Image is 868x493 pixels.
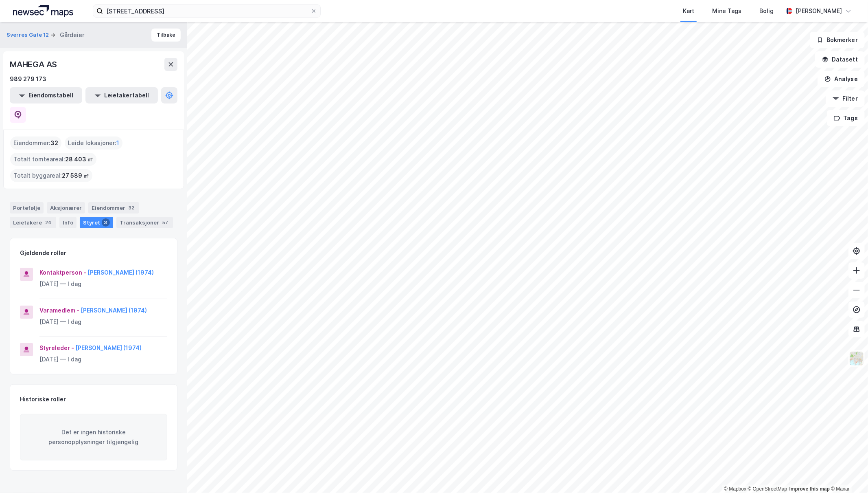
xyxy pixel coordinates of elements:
a: Improve this map [789,486,830,492]
div: [PERSON_NAME] [796,6,842,16]
div: 989 279 173 [10,74,46,84]
img: logo.a4113a55bc3d86da70a041830d287a7e.svg [13,5,73,17]
div: [DATE] — I dag [39,279,167,289]
span: 32 [50,138,58,148]
div: 32 [127,204,136,212]
div: Styret [80,217,113,228]
div: Totalt tomteareal : [10,153,96,166]
div: Historiske roller [20,394,66,404]
button: Bokmerker [810,32,865,48]
div: 24 [44,218,53,227]
div: Kart [683,6,694,16]
div: 57 [161,218,170,227]
div: Leietakere [10,217,56,228]
div: Kontrollprogram for chat [827,454,868,493]
button: Filter [826,90,865,107]
div: Gårdeier [60,30,84,40]
button: Datasett [815,51,865,68]
div: [DATE] — I dag [39,317,167,327]
button: Tilbake [151,29,181,42]
button: Eiendomstabell [10,87,82,103]
div: Transaksjoner [116,217,173,228]
img: Z [849,351,864,366]
button: Tags [827,110,865,126]
div: Eiendommer [88,202,139,213]
div: Totalt byggareal : [10,169,92,182]
div: Det er ingen historiske personopplysninger tilgjengelig [20,414,167,460]
a: Mapbox [724,486,746,492]
span: 27 589 ㎡ [62,171,89,180]
div: MAHEGA AS [10,58,59,71]
iframe: Chat Widget [827,454,868,493]
div: Portefølje [10,202,44,213]
div: Aksjonærer [47,202,85,213]
div: Eiendommer : [10,136,61,150]
div: [DATE] — I dag [39,354,167,364]
div: Mine Tags [712,6,741,16]
button: Analyse [818,71,865,87]
input: Søk på adresse, matrikkel, gårdeiere, leietakere eller personer [103,5,310,17]
span: 28 403 ㎡ [65,154,93,164]
div: Leide lokasjoner : [65,136,122,150]
div: Info [59,217,77,228]
div: Bolig [759,6,774,16]
span: 1 [116,138,119,148]
a: OpenStreetMap [748,486,787,492]
div: 3 [102,218,110,227]
button: Leietakertabell [85,87,158,103]
button: Sverres Gate 12 [7,31,50,39]
div: Gjeldende roller [20,248,66,258]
